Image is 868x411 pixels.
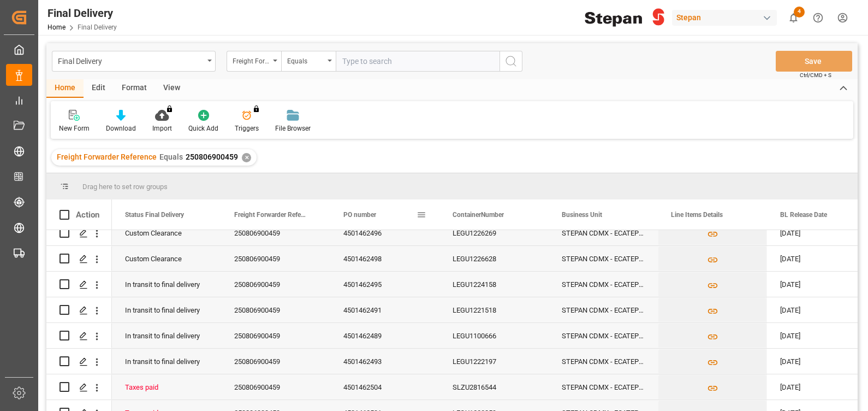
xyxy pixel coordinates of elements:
button: open menu [281,51,336,72]
div: LEGU1221518 [439,297,549,322]
div: Press SPACE to select this row. [46,374,112,400]
div: 4501462493 [330,349,439,374]
div: LEGU1224158 [439,272,549,297]
span: ContainerNumber [453,211,504,219]
span: Equals [159,152,183,161]
div: 4501462496 [330,220,439,245]
div: Custom Clearance [125,221,208,246]
div: LEGU1222197 [439,349,549,374]
button: show 4 new notifications [781,5,806,30]
div: Format [114,79,155,98]
div: Custom Clearance [125,246,208,272]
span: Status Final Delivery [125,211,184,219]
div: In transit to final delivery [125,324,208,349]
div: 4501462504 [330,374,439,400]
div: In transit to final delivery [125,272,208,297]
div: STEPAN CDMX - ECATEPEC [549,272,658,297]
span: PO number [343,211,376,219]
div: 250806900459 [221,297,330,322]
span: 4 [794,7,805,17]
div: Freight Forwarder Reference [233,54,270,66]
a: Home [47,24,66,31]
div: 4501462495 [330,272,439,297]
div: STEPAN CDMX - ECATEPEC [549,374,658,400]
div: STEPAN CDMX - ECATEPEC [549,246,658,271]
div: New Form [59,124,90,133]
span: 250806900459 [186,152,238,161]
div: Quick Add [188,124,218,133]
div: Stepan [672,10,777,26]
button: search button [500,51,522,72]
div: View [155,79,188,98]
div: LEGU1100666 [439,323,549,348]
div: 250806900459 [221,272,330,297]
div: STEPAN CDMX - ECATEPEC [549,323,658,348]
div: Taxes paid [125,375,208,400]
div: 4501462491 [330,297,439,322]
div: Press SPACE to select this row. [46,272,112,297]
div: In transit to final delivery [125,349,208,374]
div: 250806900459 [221,323,330,348]
button: Stepan [672,7,781,28]
div: Action [76,210,99,220]
input: Type to search [336,51,500,72]
div: 250806900459 [221,246,330,271]
div: 250806900459 [221,220,330,245]
div: Edit [84,79,114,98]
span: Freight Forwarder Reference [57,152,157,161]
span: BL Release Date [780,211,827,219]
div: Press SPACE to select this row. [46,297,112,323]
div: Press SPACE to select this row. [46,323,112,349]
div: STEPAN CDMX - ECATEPEC [549,297,658,322]
button: open menu [227,51,281,72]
button: open menu [52,51,216,72]
div: SLZU2816544 [439,374,549,400]
span: Business Unit [562,211,602,219]
span: Freight Forwarder Reference [234,211,307,219]
div: Final Delivery [58,54,204,67]
div: Press SPACE to select this row. [46,349,112,374]
div: Press SPACE to select this row. [46,220,112,246]
div: STEPAN CDMX - ECATEPEC [549,349,658,374]
div: Final Delivery [47,5,117,21]
span: Drag here to set row groups [82,183,168,191]
img: Stepan_Company_logo.svg.png_1713531530.png [585,8,664,27]
div: STEPAN CDMX - ECATEPEC [549,220,658,245]
span: Ctrl/CMD + S [800,71,831,79]
div: LEGU1226628 [439,246,549,271]
div: 4501462498 [330,246,439,271]
div: Press SPACE to select this row. [46,246,112,272]
div: 4501462489 [330,323,439,348]
div: LEGU1226269 [439,220,549,245]
button: Save [776,51,852,72]
div: 250806900459 [221,349,330,374]
div: Home [46,79,84,98]
div: 250806900459 [221,374,330,400]
span: Line Items Details [671,211,723,219]
div: Download [106,124,136,133]
div: ✕ [242,153,251,162]
div: File Browser [275,124,311,133]
div: Equals [287,54,324,66]
div: In transit to final delivery [125,298,208,323]
button: Help Center [806,5,830,30]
